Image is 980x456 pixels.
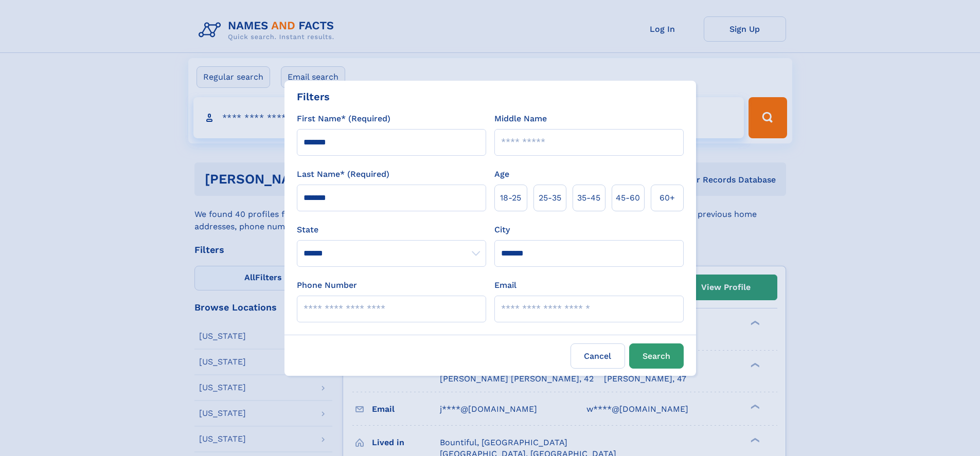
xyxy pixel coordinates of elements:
button: Search [629,343,684,369]
label: City [494,224,510,236]
label: First Name* (Required) [297,113,390,125]
label: Middle Name [494,113,547,125]
label: Last Name* (Required) [297,168,389,180]
label: Phone Number [297,279,357,291]
label: Age [494,168,509,180]
label: Email [494,279,516,291]
label: Cancel [571,343,625,369]
span: 45‑60 [616,192,640,204]
div: Filters [297,89,330,104]
label: State [297,224,486,236]
span: 35‑45 [577,192,600,204]
span: 25‑35 [539,192,561,204]
span: 18‑25 [500,192,521,204]
span: 60+ [660,192,675,204]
